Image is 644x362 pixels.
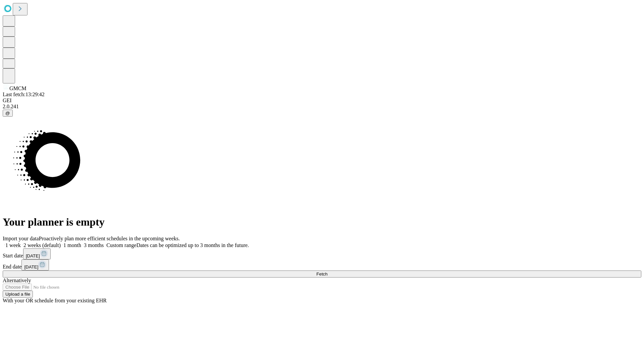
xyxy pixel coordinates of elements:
[316,271,327,277] span: Fetch
[3,236,39,241] span: Import your data
[3,104,641,110] div: 2.0.241
[9,85,26,91] span: GMCM
[3,291,33,298] button: Upload a file
[106,242,136,248] span: Custom range
[3,259,641,270] div: End date
[21,259,49,270] button: [DATE]
[3,248,641,259] div: Start date
[84,242,104,248] span: 3 months
[26,253,40,258] span: [DATE]
[5,111,10,116] span: @
[137,242,249,248] span: Dates can be optimized up to 3 months in the future.
[24,264,38,269] span: [DATE]
[3,110,13,117] button: @
[3,98,641,104] div: GEI
[23,248,51,259] button: [DATE]
[5,242,21,248] span: 1 week
[3,270,641,278] button: Fetch
[63,242,81,248] span: 1 month
[3,278,31,283] span: Alternatively
[3,92,45,97] span: Last fetch: 13:29:42
[39,236,180,241] span: Proactively plan more efficient schedules in the upcoming weeks.
[3,216,641,228] h1: Your planner is empty
[23,242,61,248] span: 2 weeks (default)
[3,298,107,303] span: With your OR schedule from your existing EHR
